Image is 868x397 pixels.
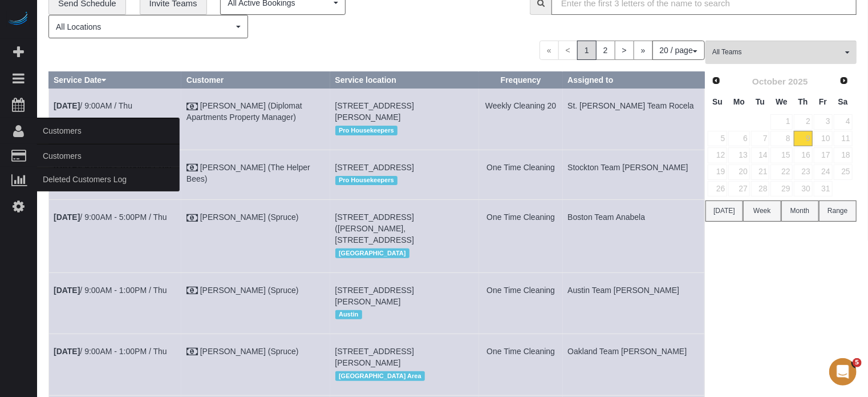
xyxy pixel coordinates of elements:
a: [PERSON_NAME] (Spruce) [200,212,299,222]
a: 6 [728,131,749,146]
button: Month [781,200,819,222]
td: Assigned to [563,272,705,334]
td: Assigned to [563,200,705,272]
td: Service location [330,200,479,272]
a: [PERSON_NAME] (Diplomat Apartments Property Manager) [186,101,302,122]
button: [DATE] [705,200,743,222]
th: Service Date [49,72,182,89]
a: 7 [751,131,770,146]
a: 17 [814,147,833,163]
i: Check Payment [186,103,198,111]
span: Prev [712,76,721,85]
td: Customer [181,200,330,272]
span: Monday [733,97,745,106]
td: Frequency [479,150,563,199]
a: 26 [708,181,727,197]
span: Next [839,76,849,85]
button: Range [819,200,857,222]
a: 25 [834,165,853,180]
span: « [540,41,559,60]
span: [STREET_ADDRESS] [335,163,414,172]
a: Customers [37,145,180,167]
div: Location [335,307,474,322]
td: Frequency [479,89,563,150]
span: 5 [853,358,862,367]
a: [DATE]/ 9:00AM - 5:00PM / Thu [54,212,167,222]
b: [DATE] [54,286,80,295]
button: Week [743,200,781,222]
span: [STREET_ADDRESS][PERSON_NAME] [335,101,414,122]
td: Service location [330,272,479,334]
a: 3 [814,114,833,130]
td: Customer [181,334,330,395]
a: [DATE]/ 9:00AM / Thu [54,101,132,110]
span: [GEOGRAPHIC_DATA] [335,248,410,258]
a: Deleted Customers Log [37,168,180,191]
a: 19 [708,165,727,180]
th: Customer [181,72,330,89]
a: 31 [814,181,833,197]
span: [STREET_ADDRESS][PERSON_NAME] [335,347,414,367]
a: 30 [794,181,813,197]
span: [GEOGRAPHIC_DATA] Area [335,371,425,380]
i: Check Payment [186,164,198,172]
td: Schedule date [49,272,182,334]
td: Customer [181,150,330,199]
a: > [615,41,634,60]
a: 21 [751,165,770,180]
th: Service location [330,72,479,89]
a: [PERSON_NAME] (Spruce) [200,286,299,295]
i: Check Payment [186,287,198,295]
span: Wednesday [776,97,788,106]
td: Schedule date [49,89,182,150]
span: Pro Housekeepers [335,126,398,135]
a: » [634,41,653,60]
span: October [752,77,786,86]
span: Tuesday [756,97,765,106]
i: Check Payment [186,214,198,222]
a: 15 [770,147,792,163]
td: Assigned to [563,150,705,199]
a: 10 [814,131,833,146]
a: 23 [794,165,813,180]
a: [PERSON_NAME] (The Helper Bees) [186,163,310,183]
a: [DATE]/ 9:00AM - 1:00PM / Thu [54,347,167,356]
span: [STREET_ADDRESS] ([PERSON_NAME], [STREET_ADDRESS] [335,212,414,244]
a: 5 [708,131,727,146]
a: 8 [770,131,792,146]
td: Schedule date [49,200,182,272]
a: 2 [596,41,615,60]
b: [DATE] [54,212,80,222]
div: Location [335,368,474,383]
span: 2025 [788,77,808,86]
a: 12 [708,147,727,163]
th: Frequency [479,72,563,89]
a: 27 [728,181,749,197]
a: Next [836,73,852,89]
span: All Teams [712,47,842,57]
a: 2 [794,114,813,130]
td: Assigned to [563,89,705,150]
div: Location [335,123,474,138]
i: Check Payment [186,348,198,356]
button: All Teams [705,41,857,64]
span: Sunday [712,97,723,106]
a: 20 [728,165,749,180]
button: All Locations [48,15,248,38]
span: Thursday [798,97,808,106]
div: Location [335,246,474,260]
td: Service location [330,150,479,199]
td: Frequency [479,272,563,334]
a: Automaid Logo [7,11,30,27]
span: Austin [335,310,362,319]
th: Assigned to [563,72,705,89]
a: 1 [770,114,792,130]
td: Schedule date [49,334,182,395]
ul: Customers [37,144,180,191]
ol: All Teams [705,41,857,58]
a: [DATE]/ 9:00AM - 1:00PM / Thu [54,286,167,295]
span: Customers [37,118,180,144]
span: All Locations [56,21,233,33]
td: Service location [330,334,479,395]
